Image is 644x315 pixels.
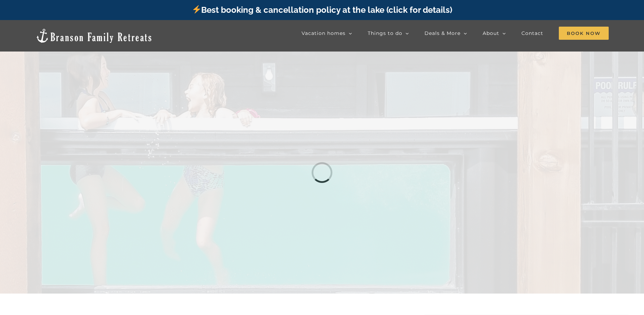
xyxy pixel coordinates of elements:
span: Deals & More [424,31,460,36]
span: Vacation homes [302,31,346,36]
a: Deals & More [424,26,467,40]
a: Best booking & cancellation policy at the lake (click for details) [192,5,452,15]
img: Branson Family Retreats Logo [35,28,153,44]
span: Contact [521,31,543,36]
span: Book Now [559,27,609,40]
span: Things to do [368,31,402,36]
nav: Main Menu [302,26,609,40]
a: Vacation homes [302,26,352,40]
a: About [483,26,506,40]
img: ⚡️ [193,5,201,13]
a: Things to do [368,26,409,40]
a: Contact [521,26,543,40]
span: About [483,31,499,36]
a: Book Now [559,26,609,40]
